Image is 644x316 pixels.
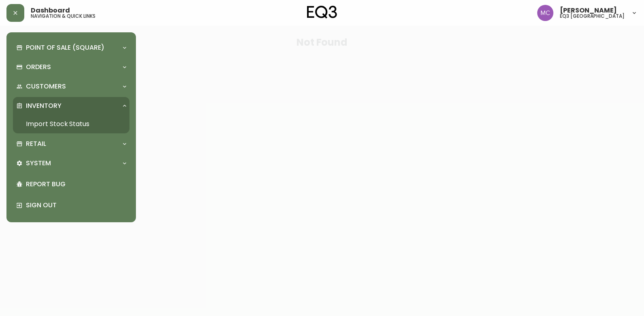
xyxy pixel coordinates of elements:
[307,6,337,19] img: logo
[13,195,129,216] div: Sign Out
[26,159,51,168] p: System
[13,78,129,95] div: Customers
[13,97,129,115] div: Inventory
[26,180,126,189] p: Report Bug
[537,5,553,21] img: 6dbdb61c5655a9a555815750a11666cc
[26,201,126,210] p: Sign Out
[26,82,66,91] p: Customers
[13,135,129,153] div: Retail
[26,139,46,148] p: Retail
[13,154,129,172] div: System
[26,63,51,72] p: Orders
[13,39,129,57] div: Point of Sale (Square)
[31,14,95,19] h5: navigation & quick links
[26,43,104,52] p: Point of Sale (Square)
[13,115,129,133] a: Import Stock Status
[13,58,129,76] div: Orders
[26,101,61,110] p: Inventory
[13,174,129,195] div: Report Bug
[31,7,70,14] span: Dashboard
[560,14,625,19] h5: eq3 [GEOGRAPHIC_DATA]
[560,7,617,14] span: [PERSON_NAME]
